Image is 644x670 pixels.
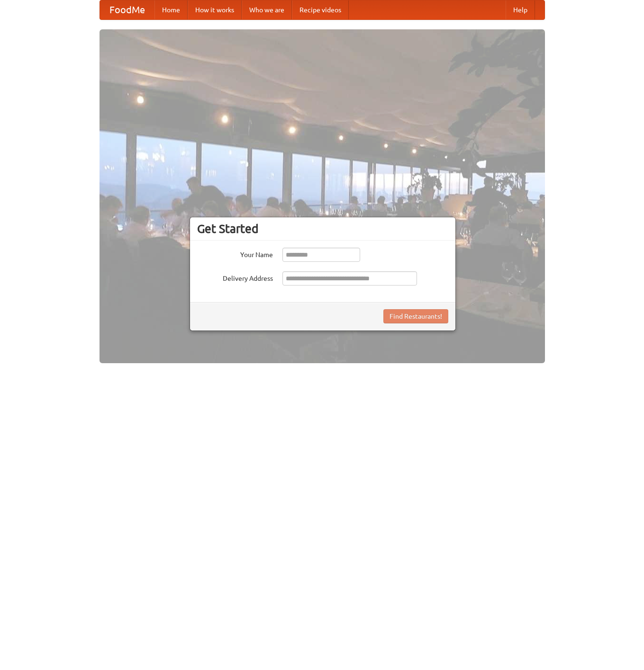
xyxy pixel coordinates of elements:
[100,0,154,19] a: FoodMe
[154,0,188,19] a: Home
[242,0,292,19] a: Who we are
[188,0,242,19] a: How it works
[292,0,349,19] a: Recipe videos
[197,248,273,259] label: Your Name
[197,271,273,283] label: Delivery Address
[197,222,448,236] h3: Get Started
[383,309,448,323] button: Find Restaurants!
[506,0,535,19] a: Help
